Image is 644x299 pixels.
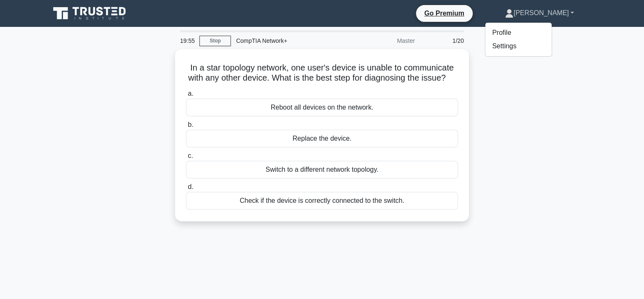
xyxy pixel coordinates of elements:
div: 19:55 [175,32,199,49]
div: 1/20 [420,32,469,49]
a: Profile [485,26,552,39]
div: Master [346,32,420,49]
a: [PERSON_NAME] [485,5,594,21]
span: d. [188,183,193,190]
div: CompTIA Network+ [231,32,346,49]
h5: In a star topology network, one user's device is unable to communicate with any other device. Wha... [185,63,459,84]
div: Check if the device is correctly connected to the switch. [186,192,458,210]
span: c. [188,152,193,159]
span: b. [188,121,193,128]
div: Reboot all devices on the network. [186,99,458,116]
a: Stop [199,36,231,46]
div: Replace the device. [186,130,458,147]
div: Switch to a different network topology. [186,161,458,178]
a: Go Premium [419,8,469,18]
span: a. [188,90,193,97]
a: Settings [485,39,552,53]
ul: [PERSON_NAME] [485,22,552,57]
